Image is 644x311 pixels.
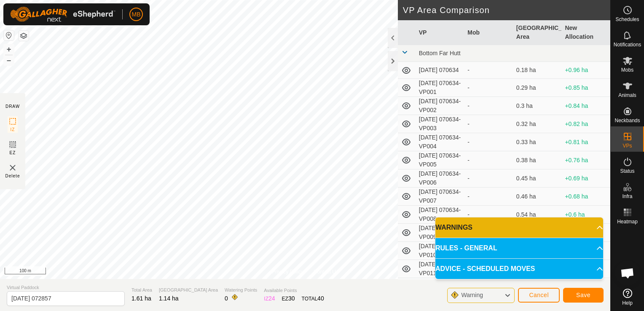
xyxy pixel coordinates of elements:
h2: VP Area Comparison [403,5,610,15]
td: 0.3 ha [513,97,562,115]
td: [DATE] 070634-VP006 [416,169,464,188]
td: [DATE] 070634-VP007 [416,188,464,206]
span: Help [622,300,633,306]
span: Save [576,292,590,298]
span: IZ [11,126,15,133]
span: Animals [618,93,636,98]
span: Neckbands [614,118,640,123]
th: [GEOGRAPHIC_DATA] Area [513,20,562,45]
td: +0.85 ha [561,79,610,97]
td: [DATE] 070634-VP001 [416,79,464,97]
span: EZ [10,150,16,156]
a: Contact Us [314,268,338,276]
td: 0.46 ha [513,188,562,206]
p-accordion-header: ADVICE - SCHEDULED MOVES [435,259,603,279]
td: +0.96 ha [561,62,610,79]
span: 1.61 ha [131,295,151,302]
span: 24 [268,295,275,302]
span: MB [132,10,141,19]
div: - [467,102,510,110]
td: 0.32 ha [513,115,562,133]
td: +0.84 ha [561,97,610,115]
span: Heatmap [617,219,638,224]
button: Save [563,288,604,303]
td: [DATE] 070634 [416,62,464,79]
td: 0.45 ha [513,169,562,188]
td: [DATE] 070634-VP009 [416,224,464,242]
th: Mob [464,20,513,45]
div: - [467,156,510,165]
button: – [4,55,14,65]
span: [GEOGRAPHIC_DATA] Area [159,287,218,294]
span: Watering Points [225,287,257,294]
p-accordion-header: RULES - GENERAL [435,238,603,258]
span: Schedules [615,17,639,22]
td: [DATE] 070634-VP004 [416,133,464,151]
span: Total Area [131,287,152,294]
td: +0.69 ha [561,169,610,188]
span: ADVICE - SCHEDULED MOVES [435,264,535,274]
span: Mobs [621,67,633,72]
div: - [467,192,510,201]
td: [DATE] 070634-VP003 [416,115,464,133]
span: Available Points [264,287,324,294]
div: - [467,120,510,129]
th: New Allocation [561,20,610,45]
td: [DATE] 070634-VP010 [416,242,464,260]
button: + [4,44,14,54]
td: [DATE] 070634-VP008 [416,206,464,224]
span: RULES - GENERAL [435,243,497,253]
td: +0.6 ha [561,206,610,224]
td: [DATE] 070634-VP005 [416,151,464,169]
div: TOTAL [302,294,324,303]
div: - [467,174,510,183]
a: Help [611,285,644,309]
a: Privacy Policy [272,268,303,276]
td: +0.76 ha [561,151,610,169]
th: VP [416,20,464,45]
div: - [467,83,510,92]
span: Status [620,169,634,174]
td: 0.18 ha [513,62,562,79]
div: - [467,138,510,147]
td: [DATE] 070634-VP011 [416,260,464,278]
td: +0.81 ha [561,133,610,151]
span: 0 [225,295,228,302]
td: +0.68 ha [561,188,610,206]
td: [DATE] 070634-VP002 [416,97,464,115]
span: Infra [622,194,632,199]
span: VPs [623,143,632,148]
td: 0.38 ha [513,151,562,169]
td: 0.54 ha [513,206,562,224]
td: 0.29 ha [513,79,562,97]
span: Notifications [614,42,641,47]
div: Open chat [615,260,640,286]
span: Virtual Paddock [7,284,125,291]
div: IZ [264,294,275,303]
div: - [467,210,510,219]
span: WARNINGS [435,223,472,233]
img: Gallagher Logo [10,7,115,22]
div: EZ [282,294,295,303]
span: Warning [461,292,483,298]
span: 30 [288,295,295,302]
span: Cancel [529,292,549,298]
span: 40 [317,295,324,302]
p-accordion-header: WARNINGS [435,217,603,238]
td: 0.33 ha [513,133,562,151]
img: VP [8,163,18,173]
div: DRAW [5,103,20,110]
div: - [467,66,510,75]
td: +0.82 ha [561,115,610,133]
span: Delete [5,173,20,179]
button: Reset Map [4,30,14,40]
button: Cancel [518,288,560,303]
span: Bottom Far Hutt [419,50,461,56]
button: Map Layers [19,31,29,41]
span: 1.14 ha [159,295,179,302]
td: [DATE] 070634-VP012 [416,278,464,296]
